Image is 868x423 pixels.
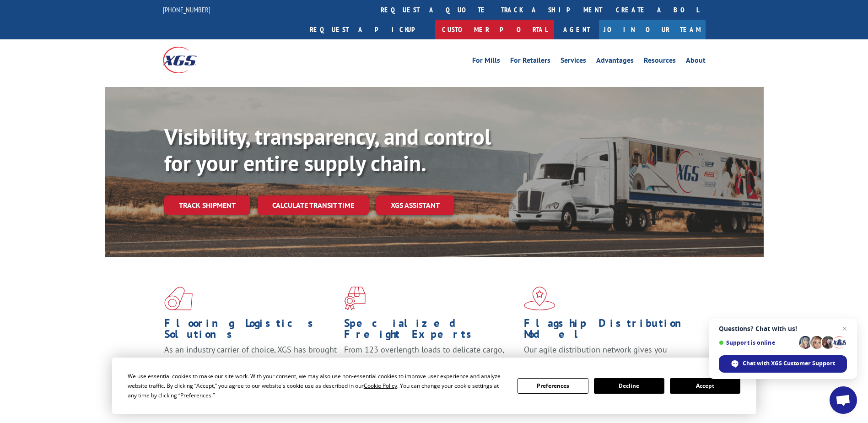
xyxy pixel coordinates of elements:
a: Advantages [596,57,634,67]
a: Resources [644,57,676,67]
span: Cookie Policy [364,382,397,390]
div: We use essential cookies to make our site work. With your consent, we may also use non-essential ... [128,371,507,400]
a: [PHONE_NUMBER] [163,5,210,14]
div: Open chat [830,386,857,414]
div: Cookie Consent Prompt [112,358,756,414]
button: Preferences [518,378,588,394]
span: Support is online [719,339,796,346]
h1: Flagship Distribution Model [524,318,697,344]
span: Preferences [180,391,211,399]
p: From 123 overlength loads to delicate cargo, our experienced staff knows the best way to move you... [344,344,517,385]
img: xgs-icon-flagship-distribution-model-red [524,287,555,310]
a: Track shipment [164,195,250,215]
b: Visibility, transparency, and control for your entire supply chain. [164,122,491,177]
a: Agent [554,20,599,39]
a: About [686,57,706,67]
a: XGS ASSISTANT [376,195,454,215]
h1: Specialized Freight Experts [344,318,517,344]
img: xgs-icon-focused-on-flooring-red [344,287,366,310]
a: For Mills [472,57,500,67]
a: Calculate transit time [258,195,369,215]
h1: Flooring Logistics Solutions [164,318,337,344]
span: Our agile distribution network gives you nationwide inventory management on demand. [524,344,692,366]
div: Chat with XGS Customer Support [719,355,847,373]
button: Accept [670,378,740,394]
a: Join Our Team [599,20,706,39]
a: Services [561,57,586,67]
a: Request a pickup [303,20,435,39]
span: Questions? Chat with us! [719,325,847,332]
span: Chat with XGS Customer Support [743,359,835,368]
a: For Retailers [510,57,550,67]
span: Close chat [839,323,850,334]
a: Customer Portal [435,20,554,39]
span: As an industry carrier of choice, XGS has brought innovation and dedication to flooring logistics... [164,344,337,377]
button: Decline [594,378,664,394]
img: xgs-icon-total-supply-chain-intelligence-red [164,287,193,310]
